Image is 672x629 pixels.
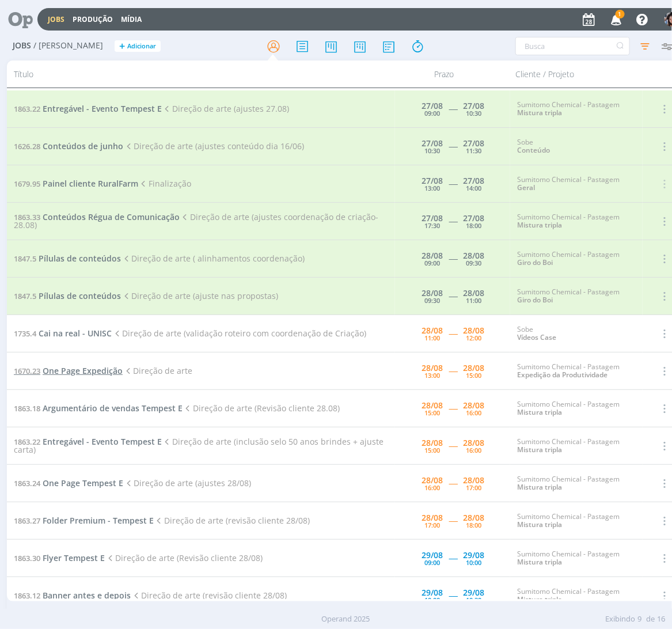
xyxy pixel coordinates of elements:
[43,515,154,526] span: Folder Premium - Tempest E
[424,297,440,304] div: 09:30
[517,594,562,604] a: Mistura tripla
[517,101,636,118] div: Sumitomo Chemical - Pastagem
[39,253,121,264] span: Pílulas de conteúdos
[14,403,40,414] span: 1863.18
[517,370,608,380] a: Expedição da Produtividade
[605,613,635,625] span: Exibindo
[39,290,121,301] span: Pílulas de conteúdos
[463,327,484,335] div: 28/08
[424,410,440,416] div: 15:00
[637,613,641,625] span: 9
[422,401,443,410] div: 28/08
[379,60,508,88] div: Prazo
[466,484,481,491] div: 17:00
[517,183,535,192] a: Geral
[463,102,484,110] div: 27/08
[424,597,440,603] div: 10:00
[646,613,655,625] span: de
[517,363,636,380] div: Sumitomo Chemical - Pastagem
[14,103,162,114] a: 1863.22Entregável - Evento Tempest E
[43,178,138,189] span: Painel cliente RuralFarm
[14,590,131,601] a: 1863.12Banner antes e depois
[517,482,562,492] a: Mistura tripla
[515,37,630,55] input: Busca
[517,332,556,342] a: Vídeos Case
[449,515,457,526] span: -----
[517,550,636,567] div: Sumitomo Chemical - Pastagem
[449,178,457,189] span: -----
[422,139,443,147] div: 27/08
[449,215,457,226] span: -----
[463,252,484,260] div: 28/08
[123,365,192,376] span: Direção de arte
[43,436,162,447] span: Entregável - Evento Tempest E
[43,403,183,414] span: Argumentário de vendas Tempest E
[603,9,627,30] button: 1
[517,325,636,342] div: Sobe
[14,253,36,264] span: 1847.5
[517,145,550,155] a: Conteúdo
[44,15,68,24] button: Jobs
[69,15,116,24] button: Produção
[449,328,457,339] span: -----
[127,43,156,50] span: Adicionar
[508,60,641,88] div: Cliente / Projeto
[517,438,636,454] div: Sumitomo Chemical - Pastagem
[466,147,481,154] div: 11:30
[517,257,553,267] a: Giro do Boi
[517,295,553,305] a: Giro do Boi
[121,290,278,301] span: Direção de arte (ajuste nas propostas)
[517,588,636,604] div: Sumitomo Chemical - Pastagem
[517,251,636,267] div: Sumitomo Chemical - Pastagem
[616,10,625,18] span: 1
[463,439,484,447] div: 28/08
[48,14,64,24] a: Jobs
[43,141,123,151] span: Conteúdos de junho
[138,178,191,189] span: Finalização
[517,557,562,567] a: Mistura tripla
[463,476,484,484] div: 28/08
[424,372,440,378] div: 13:00
[466,447,481,453] div: 16:00
[73,14,113,24] a: Produção
[14,436,384,455] span: Direção de arte (inclusão selo 50 anos brindes + ajuste carta)
[449,478,457,488] span: -----
[517,138,636,155] div: Sobe
[14,436,162,447] a: 1863.22Entregável - Evento Tempest E
[449,103,457,114] span: -----
[115,40,161,52] button: +Adicionar
[7,60,379,88] div: Título
[449,365,457,376] span: -----
[14,178,138,189] a: 1679.95Painel cliente RuralFarm
[119,40,125,52] span: +
[422,476,443,484] div: 28/08
[466,335,481,341] div: 12:00
[466,372,481,378] div: 15:00
[517,407,562,417] a: Mistura tripla
[422,514,443,522] div: 28/08
[517,400,636,417] div: Sumitomo Chemical - Pastagem
[424,222,440,229] div: 17:30
[449,290,457,301] span: -----
[123,478,251,488] span: Direção de arte (ajustes 28/08)
[657,613,665,625] span: 16
[14,328,36,339] span: 1735.4
[463,401,484,410] div: 28/08
[422,551,443,559] div: 29/08
[517,213,636,230] div: Sumitomo Chemical - Pastagem
[424,335,440,341] div: 11:00
[14,104,40,114] span: 1863.22
[14,291,36,301] span: 1847.5
[43,552,105,563] span: Flyer Tempest E
[14,553,40,563] span: 1863.30
[14,515,154,526] a: 1863.27Folder Premium - Tempest E
[424,260,440,266] div: 09:00
[183,403,340,414] span: Direção de arte (Revisão cliente 28.08)
[121,253,305,264] span: Direção de arte ( alinhamentos coordenação)
[517,176,636,192] div: Sumitomo Chemical - Pastagem
[424,522,440,528] div: 17:00
[449,253,457,264] span: -----
[14,552,105,563] a: 1863.30Flyer Tempest E
[422,252,443,260] div: 28/08
[424,484,440,491] div: 16:00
